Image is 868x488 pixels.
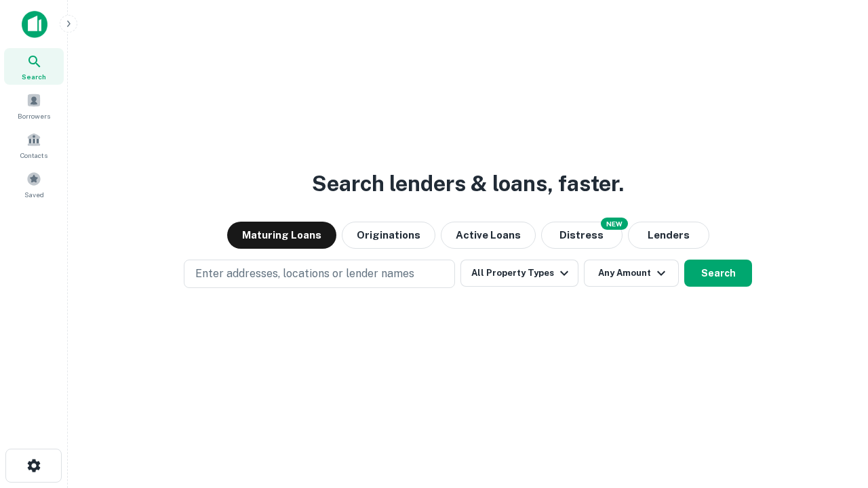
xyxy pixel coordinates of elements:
[460,260,578,287] button: All Property Types
[584,260,679,287] button: Any Amount
[628,222,709,249] button: Lenders
[184,260,455,288] button: Enter addresses, locations or lender names
[4,48,64,85] a: Search
[4,166,64,203] a: Saved
[4,127,64,163] a: Contacts
[22,71,46,82] span: Search
[227,222,336,249] button: Maturing Loans
[342,222,435,249] button: Originations
[18,110,50,121] span: Borrowers
[441,222,536,249] button: Active Loans
[24,189,44,200] span: Saved
[22,11,47,38] img: capitalize-icon.png
[4,87,64,124] a: Borrowers
[684,260,752,287] button: Search
[195,266,414,282] p: Enter addresses, locations or lender names
[20,150,47,161] span: Contacts
[541,222,623,249] button: Search distressed loans with lien and other non-mortgage details.
[601,218,628,230] div: NEW
[312,167,624,200] h3: Search lenders & loans, faster.
[800,380,868,445] iframe: Chat Widget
